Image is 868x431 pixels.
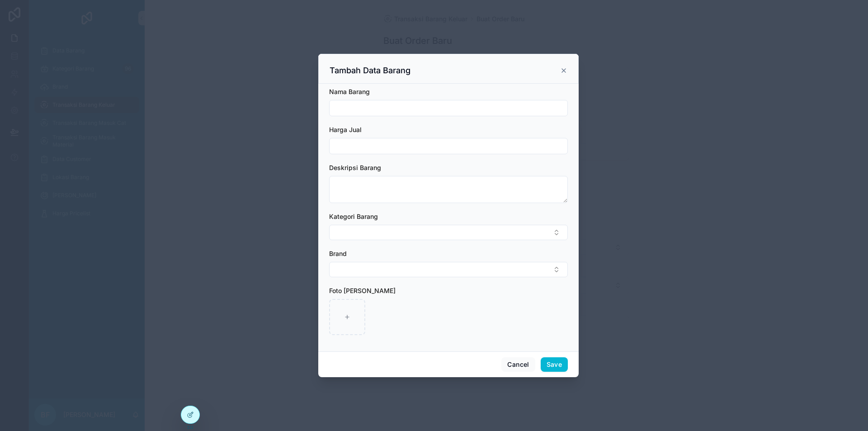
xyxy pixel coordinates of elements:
span: Brand [329,250,347,257]
button: Select Button [329,225,568,240]
button: Cancel [501,357,535,372]
span: Kategori Barang [329,213,378,220]
span: Foto [PERSON_NAME] [329,287,396,294]
span: Nama Barang [329,88,370,95]
span: Deskripsi Barang [329,164,381,171]
button: Save [541,357,568,372]
h3: Tambah Data Barang [330,65,410,76]
span: Harga Jual [329,126,362,133]
button: Select Button [329,262,568,277]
